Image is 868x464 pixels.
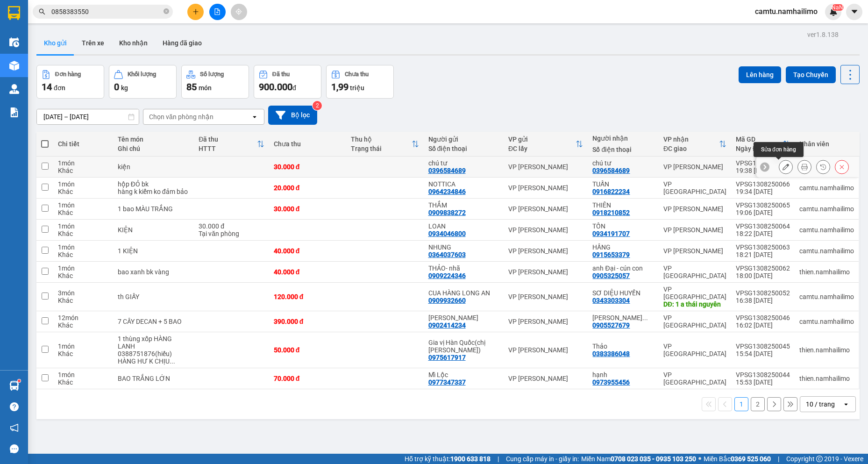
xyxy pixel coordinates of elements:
img: logo-vxr [8,6,20,20]
span: close-circle [164,8,169,14]
div: 1 bao MÀU TRẮNG [118,205,189,213]
div: 1 món [58,243,108,251]
th: Toggle SortBy [194,132,269,157]
span: caret-down [850,7,859,16]
div: Khác [58,272,108,279]
span: plus [192,8,199,15]
div: VP [GEOGRAPHIC_DATA] [663,314,726,329]
div: 0973955456 [592,378,630,386]
div: CUA HÀNG LONG AN [428,289,499,297]
div: Nhân viên [799,140,854,148]
div: 120.000 đ [274,293,342,300]
div: Khác [58,209,108,216]
button: Hàng đã giao [155,32,209,54]
div: Sửa đơn hàng [779,160,793,174]
div: 50.000 đ [274,346,342,354]
div: ver 1.8.138 [807,29,839,40]
div: HẦNG [592,243,654,251]
div: THIÊN [592,201,654,209]
div: BAO TRẮNG LỚN [118,375,189,382]
div: VP [PERSON_NAME] [663,226,726,234]
span: Miền Bắc [704,454,771,464]
div: Khác [58,251,108,258]
div: Khác [58,188,108,195]
div: VP [GEOGRAPHIC_DATA] [663,180,726,195]
div: 0977347337 [428,378,466,386]
div: Đã thu [199,136,256,143]
div: 1 món [58,264,108,272]
div: KIỆN [118,226,189,234]
div: 15:53 [DATE] [736,378,790,386]
div: camtu.namhailimo [799,247,854,255]
div: Khối lượng [128,71,156,78]
div: VPSG1308250063 [736,243,790,251]
div: thien.namhailimo [799,375,854,382]
div: Khác [58,230,108,237]
button: Bộ lọc [268,106,317,125]
div: VP [PERSON_NAME] [508,226,583,234]
div: 0909224346 [428,272,466,279]
div: VP [GEOGRAPHIC_DATA] [663,264,726,279]
img: warehouse-icon [9,61,19,71]
div: 1 món [58,371,108,378]
div: 30.000 đ [274,205,342,213]
div: camtu.namhailimo [799,184,854,192]
div: 1 món [58,180,108,188]
sup: NaN [832,4,843,11]
div: 0909932660 [428,297,466,304]
span: đơn [54,84,65,92]
div: VP [GEOGRAPHIC_DATA] [663,371,726,386]
div: Chọn văn phòng nhận [149,112,213,121]
div: 1 món [58,343,108,350]
div: 1 món [58,201,108,209]
img: icon-new-feature [829,7,838,16]
button: aim [231,4,247,20]
div: VP [PERSON_NAME] [663,205,726,213]
span: 900.000 [259,81,292,93]
div: Kim Đỉnh Thiên [428,314,499,321]
span: message [10,444,19,453]
div: Mĩ Lộc [428,371,499,378]
button: file-add [209,4,226,20]
div: 0934046800 [428,230,466,237]
div: Số điện thoại [592,146,654,153]
img: solution-icon [9,107,19,117]
div: Trạng thái [351,145,411,152]
div: chú tư [592,159,654,167]
div: hộp ĐỎ bk [118,180,189,188]
div: Chưa thu [274,140,342,148]
div: Tại văn phòng [199,230,264,237]
div: SƠ DIỆU HUYỀN [592,289,654,297]
div: Gia vị Hàn Quốc(chị Huế) [428,339,499,354]
div: 390.000 đ [274,318,342,325]
div: 1 món [58,159,108,167]
span: | [778,454,779,464]
span: Miền Nam [581,454,696,464]
strong: 0369 525 060 [731,455,771,463]
div: 16:38 [DATE] [736,297,790,304]
div: VP [PERSON_NAME] [508,205,583,213]
img: warehouse-icon [9,381,19,391]
strong: 1900 633 818 [450,455,491,463]
button: Khối lượng0kg [109,65,177,99]
button: Kho gửi [36,32,74,54]
div: VPSG1308250065 [736,201,790,209]
div: Đơn hàng [55,71,81,78]
th: Toggle SortBy [346,132,423,157]
div: 0396584689 [592,167,630,174]
div: 1 món [58,222,108,230]
button: Đơn hàng14đơn [36,65,104,99]
button: plus [187,4,204,20]
div: 19:34 [DATE] [736,188,790,195]
div: 0915653379 [592,251,630,258]
button: 2 [751,397,765,411]
svg: open [842,400,850,408]
button: 1 [734,397,748,411]
div: thien.namhailimo [799,268,854,276]
div: 0905325057 [592,272,630,279]
span: search [39,8,45,15]
div: Đã thu [272,71,290,78]
span: 85 [186,81,197,93]
div: Thảo [592,343,654,350]
div: chú tư [428,159,499,167]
